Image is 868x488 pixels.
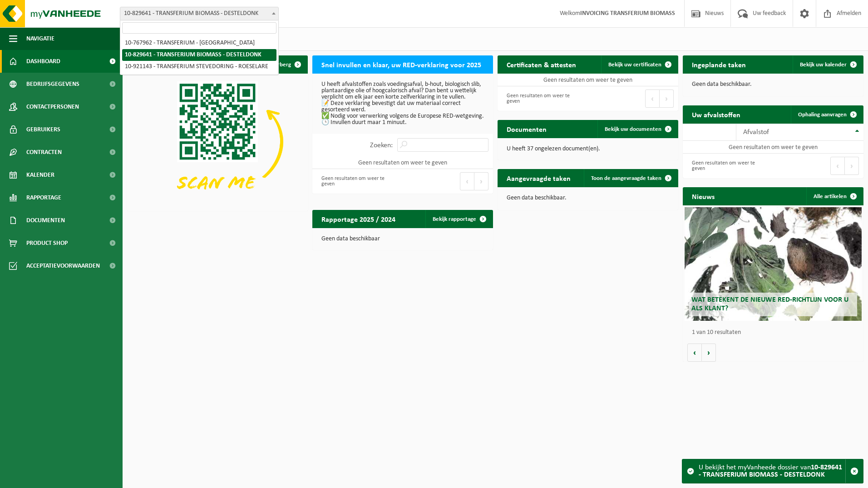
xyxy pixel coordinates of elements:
[502,89,583,109] div: Geen resultaten om weer te geven
[605,126,661,132] span: Bekijk uw documenten
[474,172,488,190] button: Next
[312,156,493,169] td: Geen resultaten om weer te geven
[498,74,678,86] td: Geen resultaten om weer te geven
[26,232,68,254] span: Product Shop
[498,169,580,187] h2: Aangevraagde taken
[683,141,863,154] td: Geen resultaten om weer te geven
[699,459,845,483] div: U bekijkt het myVanheede dossier van
[271,62,291,68] span: Verberg
[597,120,677,138] a: Bekijk uw documenten
[312,210,404,228] h2: Rapportage 2025 / 2024
[791,105,863,124] a: Ophaling aanvragen
[498,120,556,138] h2: Documenten
[691,296,848,312] span: Wat betekent de nieuwe RED-richtlijn voor u als klant?
[26,186,61,209] span: Rapportage
[591,175,661,181] span: Toon de aangevraagde taken
[26,118,60,141] span: Gebruikers
[317,171,398,191] div: Geen resultaten om weer te geven
[26,73,79,95] span: Bedrijfsgegevens
[685,207,862,321] a: Wat betekent de nieuwe RED-richtlijn voor u als klant?
[743,129,769,136] span: Afvalstof
[122,37,276,49] li: 10-767962 - TRANSFERIUM - [GEOGRAPHIC_DATA]
[798,112,847,118] span: Ophaling aanvragen
[845,157,859,175] button: Next
[507,195,669,201] p: Geen data beschikbaar.
[687,344,702,362] button: Vorige
[26,95,79,118] span: Contactpersonen
[608,62,661,68] span: Bekijk uw certificaten
[645,90,660,108] button: Previous
[793,55,863,74] a: Bekijk uw kalender
[702,344,716,362] button: Volgende
[830,157,845,175] button: Previous
[683,187,724,205] h2: Nieuws
[26,254,100,277] span: Acceptatievoorwaarden
[122,49,276,61] li: 10-829641 - TRANSFERIUM BIOMASS - DESTELDONK
[321,81,484,126] p: U heeft afvalstoffen zoals voedingsafval, b-hout, biologisch slib, plantaardige olie of hoogcalor...
[687,156,769,176] div: Geen resultaten om weer te geven
[370,142,393,149] label: Zoeken:
[120,7,278,20] span: 10-829641 - TRANSFERIUM BIOMASS - DESTELDONK
[425,210,492,228] a: Bekijk rapportage
[660,90,674,108] button: Next
[699,464,842,478] strong: 10-829641 - TRANSFERIUM BIOMASS - DESTELDONK
[26,164,54,186] span: Kalender
[26,209,65,232] span: Documenten
[122,61,276,73] li: 10-921143 - TRANSFERIUM STEVEDORING - ROESELARE
[498,55,585,73] h2: Certificaten & attesten
[26,27,54,50] span: Navigatie
[321,236,484,242] p: Geen data beschikbaar
[584,169,677,187] a: Toon de aangevraagde taken
[264,55,307,74] button: Verberg
[127,74,308,209] img: Download de VHEPlus App
[460,172,474,190] button: Previous
[580,10,675,17] strong: INVOICING TRANSFERIUM BIOMASS
[601,55,677,74] a: Bekijk uw certificaten
[806,187,863,205] a: Alle artikelen
[683,105,750,123] h2: Uw afvalstoffen
[692,81,854,88] p: Geen data beschikbaar.
[683,55,755,73] h2: Ingeplande taken
[26,50,60,73] span: Dashboard
[692,329,859,336] p: 1 van 10 resultaten
[312,55,490,73] h2: Snel invullen en klaar, uw RED-verklaring voor 2025
[26,141,62,164] span: Contracten
[507,146,669,152] p: U heeft 37 ongelezen document(en).
[800,62,847,68] span: Bekijk uw kalender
